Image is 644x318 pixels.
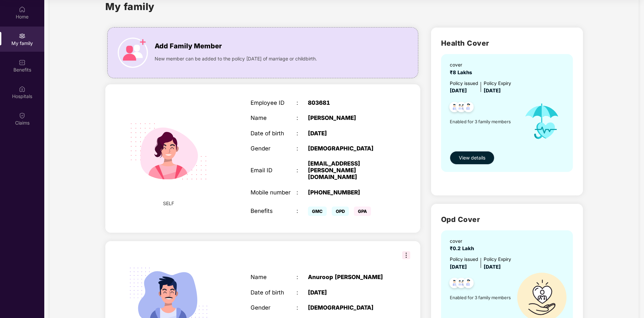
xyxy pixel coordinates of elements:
[19,112,25,119] img: svg+xml;base64,PHN2ZyBpZD0iQ2xhaW0iIHhtbG5zPSJodHRwOi8vd3d3LnczLm9yZy8yMDAwL3N2ZyIgd2lkdGg9IjIwIi...
[446,100,463,116] img: svg+xml;base64,PHN2ZyB4bWxucz0iaHR0cDovL3d3dy53My5vcmcvMjAwMC9zdmciIHdpZHRoPSI0OC45NDMiIGhlaWdodD...
[308,207,327,216] span: GMC
[297,304,308,311] div: :
[155,41,222,51] span: Add Family Member
[297,189,308,196] div: :
[402,251,410,259] img: svg+xml;base64,PHN2ZyB3aWR0aD0iMzIiIGhlaWdodD0iMzIiIHZpZXdCb3g9IjAgMCAzMiAzMiIgZmlsbD0ibm9uZSIgeG...
[251,304,296,311] div: Gender
[297,167,308,174] div: :
[155,55,317,62] span: New member can be added to the policy [DATE] of marriage or childbirth.
[297,289,308,296] div: :
[450,264,467,270] span: [DATE]
[450,294,517,301] span: Enabled for 3 family members
[308,274,388,280] div: Anuroop [PERSON_NAME]
[450,245,477,252] span: ₹0.2 Lakh
[297,145,308,152] div: :
[251,274,296,280] div: Name
[308,115,388,121] div: [PERSON_NAME]
[19,59,25,66] img: svg+xml;base64,PHN2ZyBpZD0iQmVuZWZpdHMiIHhtbG5zPSJodHRwOi8vd3d3LnczLm9yZy8yMDAwL3N2ZyIgd2lkdGg9Ij...
[19,33,25,39] img: svg+xml;base64,PHN2ZyB3aWR0aD0iMjAiIGhlaWdodD0iMjAiIHZpZXdCb3g9IjAgMCAyMCAyMCIgZmlsbD0ibm9uZSIgeG...
[484,256,511,263] div: Policy Expiry
[308,145,388,152] div: [DEMOGRAPHIC_DATA]
[118,38,148,68] img: icon
[450,88,467,94] span: [DATE]
[297,130,308,137] div: :
[297,99,308,106] div: :
[308,99,388,106] div: 803681
[450,118,517,125] span: Enabled for 3 family members
[453,276,470,292] img: svg+xml;base64,PHN2ZyB4bWxucz0iaHR0cDovL3d3dy53My5vcmcvMjAwMC9zdmciIHdpZHRoPSI0OC45MTUiIGhlaWdodD...
[163,200,174,207] span: SELF
[297,115,308,121] div: :
[297,208,308,214] div: :
[484,88,501,94] span: [DATE]
[308,130,388,137] div: [DATE]
[251,189,296,196] div: Mobile number
[484,264,501,270] span: [DATE]
[460,100,477,116] img: svg+xml;base64,PHN2ZyB4bWxucz0iaHR0cDovL3d3dy53My5vcmcvMjAwMC9zdmciIHdpZHRoPSI0OC45NDMiIGhlaWdodD...
[251,289,296,296] div: Date of birth
[308,304,388,311] div: [DEMOGRAPHIC_DATA]
[450,151,494,165] button: View details
[19,86,25,92] img: svg+xml;base64,PHN2ZyBpZD0iSG9zcGl0YWxzIiB4bWxucz0iaHR0cDovL3d3dy53My5vcmcvMjAwMC9zdmciIHdpZHRoPS...
[441,214,573,225] h2: Opd Cover
[251,115,296,121] div: Name
[453,100,470,116] img: svg+xml;base64,PHN2ZyB4bWxucz0iaHR0cDovL3d3dy53My5vcmcvMjAwMC9zdmciIHdpZHRoPSI0OC45MTUiIGhlaWdodD...
[251,99,296,106] div: Employee ID
[450,256,478,263] div: Policy issued
[446,276,463,292] img: svg+xml;base64,PHN2ZyB4bWxucz0iaHR0cDovL3d3dy53My5vcmcvMjAwMC9zdmciIHdpZHRoPSI0OC45NDMiIGhlaWdodD...
[450,70,475,76] span: ₹8 Lakhs
[251,145,296,152] div: Gender
[450,80,478,87] div: Policy issued
[332,207,349,216] span: OPD
[297,274,308,280] div: :
[460,276,477,292] img: svg+xml;base64,PHN2ZyB4bWxucz0iaHR0cDovL3d3dy53My5vcmcvMjAwMC9zdmciIHdpZHRoPSI0OC45NDMiIGhlaWdodD...
[441,38,573,49] h2: Health Cover
[308,160,388,181] div: [EMAIL_ADDRESS][PERSON_NAME][DOMAIN_NAME]
[450,238,477,245] div: cover
[354,207,371,216] span: GPA
[251,208,296,214] div: Benefits
[517,95,567,148] img: icon
[251,167,296,174] div: Email ID
[484,80,511,87] div: Policy Expiry
[19,6,25,13] img: svg+xml;base64,PHN2ZyBpZD0iSG9tZSIgeG1sbnM9Imh0dHA6Ly93d3cudzMub3JnLzIwMDAvc3ZnIiB3aWR0aD0iMjAiIG...
[450,61,475,69] div: cover
[459,154,485,162] span: View details
[308,289,388,296] div: [DATE]
[251,130,296,137] div: Date of birth
[120,103,217,200] img: svg+xml;base64,PHN2ZyB4bWxucz0iaHR0cDovL3d3dy53My5vcmcvMjAwMC9zdmciIHdpZHRoPSIyMjQiIGhlaWdodD0iMT...
[308,189,388,196] div: [PHONE_NUMBER]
